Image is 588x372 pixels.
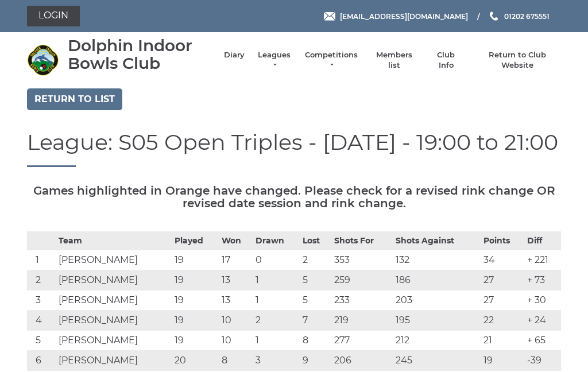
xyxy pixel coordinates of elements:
td: 5 [300,270,331,290]
td: 353 [331,250,393,270]
a: Login [27,6,80,26]
td: 5 [27,331,56,351]
td: 5 [300,290,331,311]
td: 22 [481,311,524,331]
td: 10 [219,311,253,331]
td: 13 [219,290,253,311]
td: 1 [253,270,300,290]
td: 0 [253,250,300,270]
td: 7 [300,311,331,331]
th: Points [481,232,524,250]
td: 10 [219,331,253,351]
th: Lost [300,232,331,250]
td: 245 [393,351,481,371]
td: 186 [393,270,481,290]
td: 20 [172,351,219,371]
span: [EMAIL_ADDRESS][DOMAIN_NAME] [340,11,468,20]
td: 132 [393,250,481,270]
th: Shots For [331,232,393,250]
td: 2 [253,311,300,331]
th: Drawn [253,232,300,250]
td: 1 [253,290,300,311]
a: Leagues [256,50,292,71]
td: 19 [172,331,219,351]
td: 206 [331,351,393,371]
td: 1 [27,250,56,270]
td: 17 [219,250,253,270]
td: [PERSON_NAME] [56,351,172,371]
a: Members list [370,50,417,71]
a: Diary [224,50,245,60]
td: 19 [481,351,524,371]
img: Dolphin Indoor Bowls Club [27,44,59,76]
td: 4 [27,311,56,331]
div: Dolphin Indoor Bowls Club [68,37,212,72]
td: 233 [331,290,393,311]
td: 13 [219,270,253,290]
a: Club Info [430,50,463,71]
td: [PERSON_NAME] [56,250,172,270]
td: 203 [393,290,481,311]
a: Return to list [27,88,122,110]
td: [PERSON_NAME] [56,331,172,351]
img: Phone us [490,11,498,21]
td: + 30 [524,290,561,311]
td: [PERSON_NAME] [56,311,172,331]
td: 19 [172,290,219,311]
a: Competitions [304,50,359,71]
th: Team [56,232,172,250]
td: [PERSON_NAME] [56,270,172,290]
td: 277 [331,331,393,351]
td: 9 [300,351,331,371]
span: 01202 675551 [504,11,550,20]
th: Shots Against [393,232,481,250]
td: 259 [331,270,393,290]
td: [PERSON_NAME] [56,290,172,311]
td: + 221 [524,250,561,270]
a: Phone us 01202 675551 [488,11,550,22]
td: 219 [331,311,393,331]
a: Return to Club Website [474,50,561,71]
td: 8 [300,331,331,351]
td: 19 [172,250,219,270]
td: + 73 [524,270,561,290]
td: 2 [27,270,56,290]
td: 34 [481,250,524,270]
td: 212 [393,331,481,351]
td: + 65 [524,331,561,351]
th: Won [219,232,253,250]
td: + 24 [524,311,561,331]
a: Email [EMAIL_ADDRESS][DOMAIN_NAME] [324,11,468,22]
td: 27 [481,270,524,290]
th: Played [172,232,219,250]
td: 27 [481,290,524,311]
td: 1 [253,331,300,351]
td: 6 [27,351,56,371]
td: 21 [481,331,524,351]
h5: Games highlighted in Orange have changed. Please check for a revised rink change OR revised date ... [27,184,561,210]
td: 2 [300,250,331,270]
img: Email [324,12,335,21]
td: 3 [27,290,56,311]
td: 3 [253,351,300,371]
h1: League: S05 Open Triples - [DATE] - 19:00 to 21:00 [27,130,561,168]
td: 19 [172,311,219,331]
th: Diff [524,232,561,250]
td: 195 [393,311,481,331]
td: 19 [172,270,219,290]
td: -39 [524,351,561,371]
td: 8 [219,351,253,371]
